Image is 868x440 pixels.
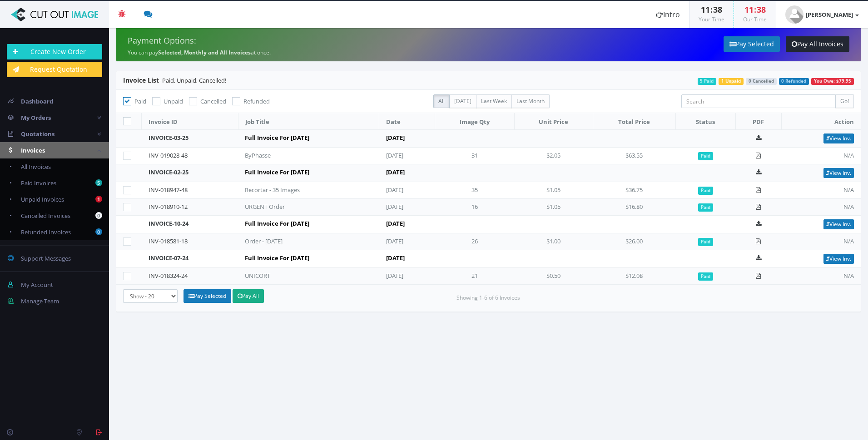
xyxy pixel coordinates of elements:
span: Paid [698,238,713,246]
td: Full Invoice For [DATE] [238,130,379,148]
label: Last Month [511,94,550,108]
td: [DATE] [379,164,515,182]
td: [DATE] [379,268,435,285]
div: Order - [DATE] [245,237,336,246]
strong: Selected, Monthly and All Invoices [158,49,251,56]
span: Unpaid Invoices [21,195,64,203]
div: ByPhasse [245,151,336,160]
td: $2.05 [514,148,593,164]
td: [DATE] [379,250,515,268]
a: Pay All Invoices [786,36,849,52]
a: View Inv. [823,219,854,229]
td: $1.05 [514,182,593,199]
td: $26.00 [593,233,675,250]
strong: [PERSON_NAME] [806,10,853,19]
span: Paid [698,187,713,195]
a: Pay Selected [184,289,231,303]
b: 5 [95,179,102,186]
td: N/A [781,233,861,250]
th: Invoice ID [142,113,238,130]
td: N/A [781,199,861,216]
td: N/A [781,182,861,199]
td: Full Invoice For [DATE] [238,216,379,233]
a: Pay Selected [724,36,780,52]
a: INV-019028-48 [149,151,188,159]
a: Intro [647,1,689,28]
td: 31 [435,148,514,164]
a: INV-018581-18 [149,237,188,245]
span: 5 Paid [698,78,717,85]
span: Paid [698,272,713,281]
td: [DATE] [379,199,435,216]
h4: Payment Options: [128,36,482,45]
span: 0 Refunded [779,78,809,85]
div: UNICORT [245,272,336,280]
td: Full Invoice For [DATE] [238,250,379,268]
td: [DATE] [379,233,435,250]
b: 1 [95,196,102,203]
a: View Inv. [823,168,854,178]
span: 11 [701,4,710,15]
td: [DATE] [379,182,435,199]
a: Request Quotation [7,62,102,77]
td: 35 [435,182,514,199]
span: - Paid, Unpaid, Cancelled! [123,76,226,84]
td: $1.00 [514,233,593,250]
span: Support Messages [21,254,71,262]
td: 26 [435,233,514,250]
td: Full Invoice For [DATE] [238,164,379,182]
span: 1 Unpaid [719,78,744,85]
label: Last Week [476,94,512,108]
span: : [710,4,713,15]
th: Status [675,113,735,130]
b: 0 [95,212,102,219]
td: $63.55 [593,148,675,164]
label: All [433,94,450,108]
td: [DATE] [379,130,515,148]
td: N/A [781,148,861,164]
th: PDF [735,113,781,130]
small: Showing 1-6 of 6 Invoices [456,294,520,302]
div: URGENT Order [245,203,336,211]
span: Paid [134,97,146,105]
a: INV-018910-12 [149,203,188,211]
span: 38 [713,4,722,15]
td: $36.75 [593,182,675,199]
img: Cut Out Image [7,8,102,21]
td: $12.08 [593,268,675,285]
span: My Orders [21,114,51,122]
span: Invoice List [123,76,159,84]
span: You Owe: $79.95 [811,78,854,85]
td: 16 [435,199,514,216]
a: Pay All [233,289,264,303]
th: Image Qty [435,113,514,130]
a: INV-018324-24 [149,272,188,280]
a: View Inv. [823,133,854,143]
span: Refunded Invoices [21,228,71,236]
span: Paid Invoices [21,179,56,187]
span: Invoices [21,146,45,154]
td: $1.05 [514,199,593,216]
a: INV-018947-48 [149,186,188,194]
td: N/A [781,268,861,285]
span: Paid [698,152,713,160]
th: Unit Price [514,113,593,130]
a: [PERSON_NAME] [776,1,868,28]
td: [DATE] [379,148,435,164]
label: [DATE] [449,94,476,108]
span: 11 [744,4,754,15]
small: You can pay at once. [128,49,271,56]
td: $0.50 [514,268,593,285]
a: INVOICE-02-25 [149,168,188,176]
span: Paid [698,203,713,212]
div: Recortar - 35 Images [245,186,336,194]
th: Job Title [238,113,379,130]
span: Cancelled Invoices [21,212,70,220]
a: Create New Order [7,44,102,59]
span: 0 Cancelled [746,78,777,85]
span: My Account [21,281,53,289]
a: INVOICE-03-25 [149,133,188,142]
th: Action [781,113,861,130]
span: Unpaid [164,97,183,105]
small: Our Time [743,15,767,23]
